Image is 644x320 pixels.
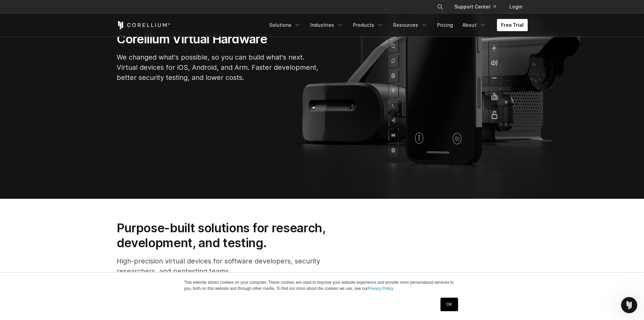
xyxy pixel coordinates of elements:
button: Search [434,1,446,13]
p: High-precision virtual devices for software developers, security researchers, and pentesting teams. [117,256,347,276]
p: We changed what's possible, so you can build what's next. Virtual devices for iOS, Android, and A... [117,52,319,83]
a: Pricing [433,19,457,31]
p: This website stores cookies on your computer. These cookies are used to improve your website expe... [184,279,460,292]
a: Free Trial [497,19,528,31]
a: Privacy Policy. [368,286,394,291]
a: Support Center [449,1,501,13]
div: Navigation Menu [265,19,528,31]
iframe: Intercom live chat [621,297,637,313]
a: Products [349,19,388,31]
a: Corellium Home [117,21,170,29]
a: Solutions [265,19,305,31]
h1: Corellium Virtual Hardware [117,31,319,47]
a: Resources [389,19,432,31]
a: Industries [306,19,348,31]
div: Navigation Menu [429,1,528,13]
a: About [458,19,490,31]
a: OK [440,298,458,311]
h2: Purpose-built solutions for research, development, and testing. [117,220,347,251]
a: Login [504,1,528,13]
